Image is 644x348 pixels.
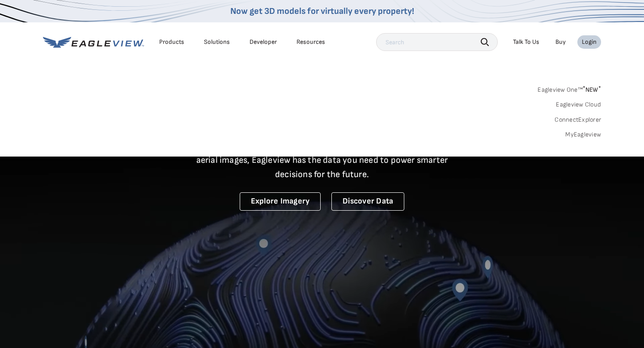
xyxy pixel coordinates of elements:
input: Search [376,33,498,51]
div: Resources [297,38,325,46]
a: Developer [250,38,277,46]
div: Solutions [204,38,230,46]
div: Talk To Us [513,38,539,46]
a: Now get 3D models for virtually every property! [230,6,414,17]
a: MyEagleview [565,131,601,139]
a: Explore Imagery [240,192,321,211]
p: A new era starts here. Built on more than 3.5 billion high-resolution aerial images, Eagleview ha... [185,139,459,182]
a: Eagleview One™*NEW* [538,83,601,93]
span: NEW [583,86,601,93]
div: Login [582,38,597,46]
a: Buy [555,38,566,46]
a: Eagleview Cloud [556,101,601,109]
div: Products [159,38,184,46]
a: Discover Data [331,192,404,211]
a: ConnectExplorer [555,116,601,124]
